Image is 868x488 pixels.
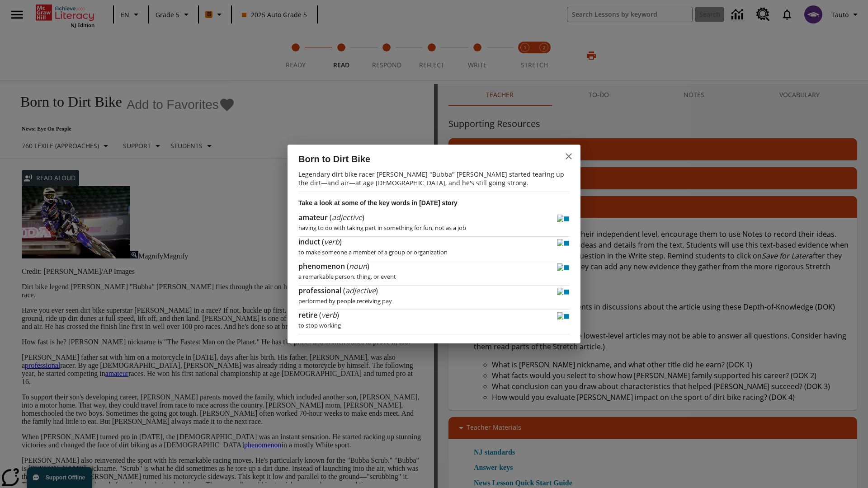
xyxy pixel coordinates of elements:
[563,263,570,272] img: Stop - phenomenon
[298,212,330,222] span: amateur
[557,239,563,248] img: Play - induct
[324,237,340,247] span: verb
[298,261,369,271] h4: ( )
[557,288,563,297] img: Play - professional
[563,288,570,297] img: Stop - professional
[563,215,570,224] img: Stop - amateur
[298,286,378,296] h4: ( )
[298,212,364,222] h4: ( )
[298,166,570,192] p: Legendary dirt bike racer [PERSON_NAME] "Bubba" [PERSON_NAME] started tearing up the dirt—and air...
[345,286,376,296] span: adjective
[298,310,339,320] h4: ( )
[298,237,322,247] span: induct
[332,212,362,222] span: adjective
[298,286,343,296] span: professional
[298,317,570,329] p: to stop working
[298,268,570,281] p: a remarkable person, thing, or event
[558,145,580,167] button: close
[557,215,563,224] img: Play - amateur
[298,244,570,256] p: to make someone a member of a group or organization
[298,292,570,305] p: performed by people receiving pay
[563,239,570,248] img: Stop - induct
[321,310,337,320] span: verb
[563,312,570,321] img: Stop - retire
[298,152,542,166] h2: Born to Dirt Bike
[298,310,319,320] span: retire
[557,263,563,272] img: Play - phenomenon
[298,219,570,232] p: having to do with taking part in something for fun, not as a job
[557,312,563,321] img: Play - retire
[298,192,570,213] h3: Take a look at some of the key words in [DATE] story
[349,261,367,271] span: noun
[298,237,342,247] h4: ( )
[298,261,347,271] span: phenomenon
